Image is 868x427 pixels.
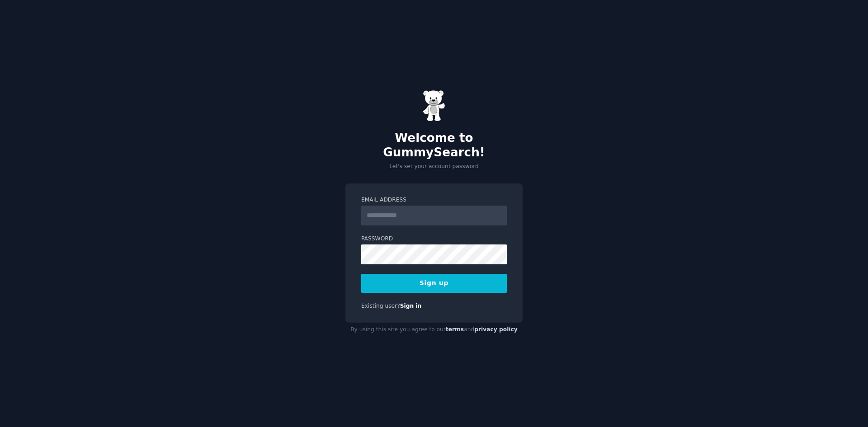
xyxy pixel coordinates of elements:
label: Password [361,235,507,243]
div: By using this site you agree to our and [345,323,523,337]
span: Existing user? [361,303,400,309]
label: Email Address [361,196,507,204]
img: Gummy Bear [423,90,445,122]
a: Sign in [400,303,422,309]
a: privacy policy [474,326,518,333]
a: terms [446,326,464,333]
p: Let's set your account password [345,163,523,171]
h2: Welcome to GummySearch! [345,131,523,160]
button: Sign up [361,274,507,293]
